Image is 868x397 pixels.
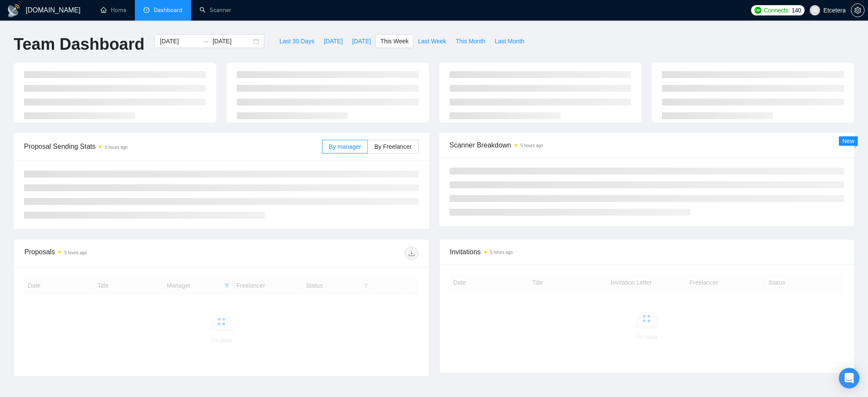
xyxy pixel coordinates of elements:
span: Connects: [764,6,790,15]
time: 5 hours ago [64,250,87,255]
button: This Week [376,34,413,48]
span: New [842,138,854,144]
time: 5 hours ago [490,250,513,255]
span: Invitations [450,247,844,257]
span: [DATE] [324,36,343,46]
span: Scanner Breakdown [450,140,844,150]
div: Proposals [24,247,221,260]
span: This Month [456,36,485,46]
a: setting [851,7,865,14]
input: End date [212,36,251,46]
h1: Team Dashboard [14,34,144,54]
span: setting [851,7,864,14]
time: 5 hours ago [521,143,543,148]
span: 140 [791,6,801,15]
span: Last Month [495,36,524,46]
button: [DATE] [347,34,376,48]
span: By Freelancer [374,143,412,150]
button: Last 30 Days [274,34,319,48]
span: Last Week [418,36,446,46]
a: homeHome [101,6,126,14]
span: Dashboard [154,6,182,14]
button: This Month [451,34,490,48]
span: Proposal Sending Stats [24,141,322,152]
input: Start date [160,36,199,46]
button: Last Month [490,34,529,48]
span: Last 30 Days [279,36,314,46]
span: dashboard [143,7,149,13]
span: to [202,38,209,45]
span: swap-right [202,38,209,45]
img: upwork-logo.png [755,7,761,14]
button: [DATE] [319,34,347,48]
img: logo [7,4,21,18]
span: By manager [329,143,361,150]
button: Last Week [413,34,451,48]
span: [DATE] [352,36,371,46]
div: Open Intercom Messenger [839,368,859,388]
time: 5 hours ago [105,145,128,150]
a: searchScanner [200,6,231,14]
span: user [812,7,818,13]
span: This Week [380,36,409,46]
button: setting [851,3,865,17]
